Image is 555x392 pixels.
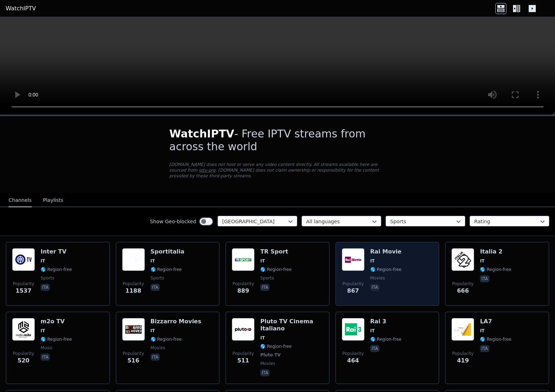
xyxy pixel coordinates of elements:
p: [DOMAIN_NAME] does not host or serve any video content directly. All streams available here are s... [169,162,386,179]
span: 🌎 Region-free [370,267,402,272]
span: 516 [127,356,139,365]
h6: Rai 3 [370,318,402,325]
span: movies [260,361,275,366]
span: IT [151,328,155,334]
span: music [41,345,53,351]
span: 666 [457,287,469,295]
span: IT [151,258,155,264]
span: Popularity [342,281,364,287]
p: ita [260,284,269,291]
h6: Rai Movie [370,248,402,255]
span: movies [370,275,385,281]
span: 🌎 Region-free [260,344,292,349]
span: 🌎 Region-free [151,267,182,272]
span: 🌎 Region-free [41,267,72,272]
p: ita [260,369,269,376]
span: Popularity [232,281,254,287]
span: Popularity [232,351,254,356]
span: IT [480,328,485,334]
p: ita [480,275,489,282]
img: Sportitalia [122,248,145,271]
h1: - Free IPTV streams from across the world [169,127,386,153]
span: IT [260,335,265,341]
a: iptv-org [199,168,216,173]
span: Popularity [123,281,144,287]
span: Popularity [342,351,364,356]
span: IT [260,258,265,264]
span: Popularity [13,351,34,356]
h6: Sportitalia [151,248,184,255]
span: sports [41,275,54,281]
span: movies [151,345,166,351]
span: 1188 [125,287,141,295]
span: 🌎 Region-free [151,336,182,342]
span: IT [370,258,375,264]
span: IT [41,258,45,264]
span: Popularity [123,351,144,356]
span: 🌎 Region-free [41,336,72,342]
span: 511 [237,356,249,365]
img: LA7 [451,318,474,341]
span: 🌎 Region-free [260,267,292,272]
span: WatchIPTV [169,127,235,140]
span: 889 [237,287,249,295]
h6: Bizzarro Movies [151,318,201,325]
h6: Italia 2 [480,248,511,255]
span: 419 [457,356,469,365]
span: Popularity [452,281,473,287]
span: 🌎 Region-free [480,336,511,342]
img: Bizzarro Movies [122,318,145,341]
img: m2o TV [12,318,35,341]
span: IT [370,328,375,334]
span: Popularity [13,281,34,287]
button: Playlists [43,194,63,207]
img: Rai Movie [342,248,365,271]
img: TR Sport [232,248,255,271]
h6: TR Sport [260,248,292,255]
a: WatchIPTV [6,4,36,13]
img: Italia 2 [451,248,474,271]
h6: Pluto TV Cinema Italiano [260,318,323,332]
span: Popularity [452,351,473,356]
p: ita [41,354,50,361]
img: Inter TV [12,248,35,271]
img: Pluto TV Cinema Italiano [232,318,255,341]
p: ita [151,354,160,361]
span: IT [480,258,485,264]
p: ita [480,345,489,352]
span: IT [41,328,45,334]
p: ita [370,284,379,291]
span: sports [260,275,274,281]
span: 867 [347,287,359,295]
h6: Inter TV [41,248,72,255]
label: Show Geo-blocked [150,218,196,225]
span: 520 [17,356,29,365]
button: Channels [9,194,32,207]
h6: LA7 [480,318,511,325]
h6: m2o TV [41,318,72,325]
span: 464 [347,356,359,365]
span: 1537 [16,287,32,295]
img: Rai 3 [342,318,365,341]
span: Pluto TV [260,352,281,358]
span: 🌎 Region-free [480,267,511,272]
span: 🌎 Region-free [370,336,402,342]
p: ita [41,284,50,291]
p: ita [370,345,379,352]
span: sports [151,275,164,281]
p: ita [151,284,160,291]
